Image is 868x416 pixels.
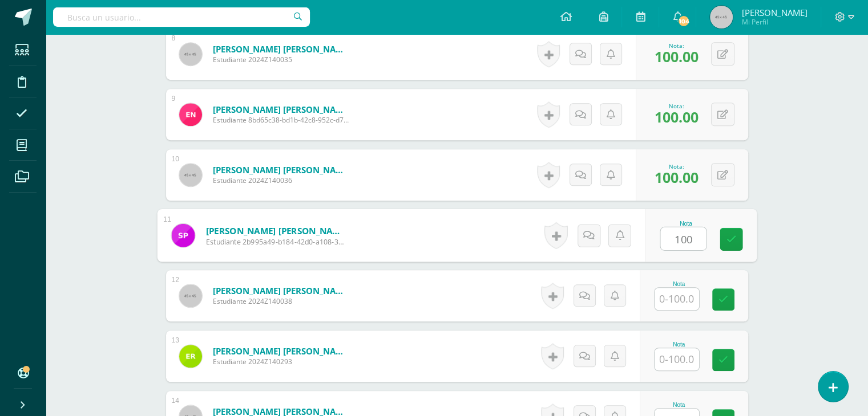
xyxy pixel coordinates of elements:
[213,285,350,296] a: [PERSON_NAME] [PERSON_NAME]
[213,357,350,366] span: Estudiante 2024Z140293
[205,225,346,236] a: [PERSON_NAME] [PERSON_NAME]
[741,7,807,18] span: [PERSON_NAME]
[179,43,202,66] img: 45x45
[53,7,310,27] input: Busca un usuario...
[660,227,706,250] input: 0-100.0
[655,42,699,50] div: Nota:
[171,223,195,247] img: 0e7337e1550ad319caa4678a3bd9f020.png
[741,17,807,27] span: Mi Perfil
[179,345,202,368] img: 48ace8d5ec0716397adb14af609ca465.png
[179,284,202,307] img: 45x45
[213,43,350,55] a: [PERSON_NAME] [PERSON_NAME]
[660,220,712,226] div: Nota
[213,296,350,306] span: Estudiante 2024Z140038
[213,104,350,115] a: [PERSON_NAME] [PERSON_NAME]
[654,281,704,287] div: Nota
[655,102,699,110] div: Nota:
[677,15,690,27] span: 104
[213,55,350,64] span: Estudiante 2024Z140035
[213,345,350,357] a: [PERSON_NAME] [PERSON_NAME]
[213,176,350,185] span: Estudiante 2024Z140036
[213,115,350,125] span: Estudiante 8bd65c38-bd1b-42c8-952c-d753d071bc53
[655,107,699,127] span: 100.00
[179,164,202,186] img: 45x45
[655,168,699,187] span: 100.00
[205,236,346,247] span: Estudiante 2b995a49-b184-42d0-a108-3e5c4e94b620
[655,348,699,370] input: 0-100.0
[654,341,704,348] div: Nota
[655,162,699,170] div: Nota:
[655,288,699,310] input: 0-100.0
[655,47,699,66] span: 100.00
[710,6,733,28] img: 45x45
[179,103,202,126] img: 3839de8fda00675a77ebca2fe26f643e.png
[213,164,350,176] a: [PERSON_NAME] [PERSON_NAME]
[654,402,704,408] div: Nota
